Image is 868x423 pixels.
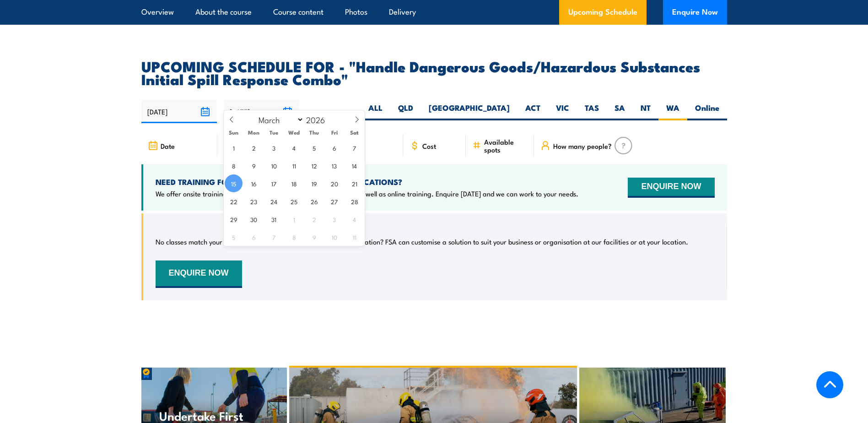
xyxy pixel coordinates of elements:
[304,130,324,136] span: Thu
[245,192,263,210] span: March 23, 2026
[285,157,303,174] span: March 11, 2026
[295,237,688,246] p: Can’t find a date or location? FSA can customise a solution to suit your business or organisation...
[265,157,283,174] span: March 10, 2026
[325,157,343,174] span: March 13, 2026
[244,130,264,136] span: Mon
[285,139,303,157] span: March 4, 2026
[305,174,323,192] span: March 19, 2026
[687,103,727,120] label: Online
[305,192,323,210] span: March 26, 2026
[224,100,299,123] input: To date
[305,210,323,228] span: April 2, 2026
[285,192,303,210] span: March 25, 2026
[156,260,242,288] button: ENQUIRE NOW
[607,103,633,120] label: SA
[325,174,343,192] span: March 20, 2026
[324,130,345,136] span: Fri
[553,142,612,150] span: How many people?
[325,139,343,157] span: March 6, 2026
[285,210,303,228] span: April 1, 2026
[421,103,518,120] label: [GEOGRAPHIC_DATA]
[361,103,390,120] label: ALL
[265,228,283,246] span: April 7, 2026
[264,130,284,136] span: Tue
[161,142,175,150] span: Date
[325,228,343,246] span: April 10, 2026
[225,157,243,174] span: March 8, 2026
[345,130,365,136] span: Sat
[325,210,343,228] span: April 3, 2026
[345,139,363,157] span: March 7, 2026
[345,192,363,210] span: March 28, 2026
[548,103,577,120] label: VIC
[245,174,263,192] span: March 16, 2026
[305,139,323,157] span: March 5, 2026
[304,114,334,125] input: Year
[305,228,323,246] span: April 9, 2026
[422,142,436,150] span: Cost
[245,228,263,246] span: April 6, 2026
[484,138,528,153] span: Available spots
[156,177,578,187] h4: NEED TRAINING FOR LARGER GROUPS OR MULTIPLE LOCATIONS?
[225,174,243,192] span: March 15, 2026
[156,189,578,198] p: We offer onsite training, training at our centres, multisite solutions as well as online training...
[225,192,243,210] span: March 22, 2026
[577,103,607,120] label: TAS
[305,157,323,174] span: March 12, 2026
[156,237,290,246] p: No classes match your search criteria, sorry.
[141,60,727,85] h2: UPCOMING SCHEDULE FOR - "Handle Dangerous Goods/Hazardous Substances Initial Spill Response Combo"
[345,174,363,192] span: March 21, 2026
[390,103,421,120] label: QLD
[265,174,283,192] span: March 17, 2026
[325,192,343,210] span: March 27, 2026
[245,210,263,228] span: March 30, 2026
[658,103,687,120] label: WA
[245,157,263,174] span: March 9, 2026
[345,228,363,246] span: April 11, 2026
[225,139,243,157] span: March 1, 2026
[518,103,548,120] label: ACT
[265,210,283,228] span: March 31, 2026
[345,157,363,174] span: March 14, 2026
[628,178,714,198] button: ENQUIRE NOW
[284,130,304,136] span: Wed
[285,174,303,192] span: March 18, 2026
[225,210,243,228] span: March 29, 2026
[345,210,363,228] span: April 4, 2026
[285,228,303,246] span: April 8, 2026
[254,114,304,125] select: Month
[224,130,244,136] span: Sun
[633,103,658,120] label: NT
[245,139,263,157] span: March 2, 2026
[265,192,283,210] span: March 24, 2026
[225,228,243,246] span: April 5, 2026
[265,139,283,157] span: March 3, 2026
[141,100,217,123] input: From date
